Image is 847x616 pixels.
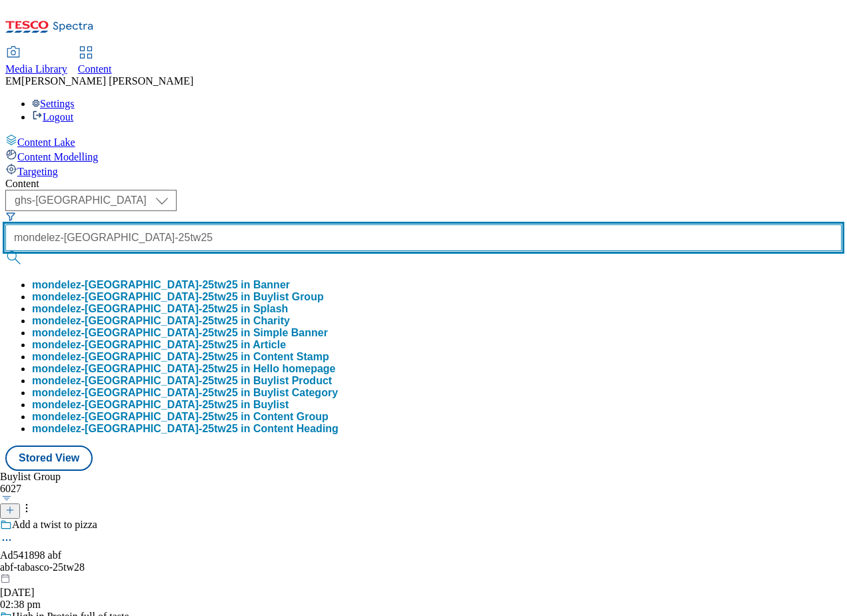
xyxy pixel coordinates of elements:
div: mondelez-[GEOGRAPHIC_DATA]-25tw25 in [32,291,324,303]
a: Content [78,47,112,75]
a: Targeting [5,163,842,178]
button: mondelez-[GEOGRAPHIC_DATA]-25tw25 in Simple Banner [32,327,328,339]
span: Content [78,63,112,75]
a: Logout [32,111,73,123]
span: Content Lake [17,137,75,148]
div: Content [5,178,842,190]
span: Buylist Group [253,291,324,302]
div: mondelez-[GEOGRAPHIC_DATA]-25tw25 in [32,411,329,423]
button: mondelez-[GEOGRAPHIC_DATA]-25tw25 in Buylist Category [32,387,338,399]
a: Content Modelling [5,149,842,163]
span: Content Modelling [17,151,98,162]
span: [PERSON_NAME] [PERSON_NAME] [21,75,193,87]
button: Stored View [5,446,93,471]
button: mondelez-[GEOGRAPHIC_DATA]-25tw25 in Content Stamp [32,351,329,363]
svg: Search Filters [5,211,16,222]
span: Media Library [5,63,67,75]
a: Content Lake [5,134,842,149]
button: mondelez-[GEOGRAPHIC_DATA]-25tw25 in Banner [32,279,290,291]
span: Targeting [17,166,58,177]
input: Search [5,224,842,251]
a: Settings [32,98,75,109]
span: Content Group [253,411,329,422]
button: mondelez-[GEOGRAPHIC_DATA]-25tw25 in Hello homepage [32,363,335,375]
div: Add a twist to pizza [12,519,97,531]
button: mondelez-[GEOGRAPHIC_DATA]-25tw25 in Buylist Group [32,291,324,303]
button: mondelez-[GEOGRAPHIC_DATA]-25tw25 in Splash [32,303,288,315]
button: mondelez-[GEOGRAPHIC_DATA]-25tw25 in Buylist Product [32,375,332,387]
span: Content Stamp [253,351,329,362]
a: Media Library [5,47,67,75]
button: mondelez-[GEOGRAPHIC_DATA]-25tw25 in Content Heading [32,423,339,435]
div: mondelez-[GEOGRAPHIC_DATA]-25tw25 in [32,351,329,363]
span: EM [5,75,21,87]
button: mondelez-[GEOGRAPHIC_DATA]-25tw25 in Buylist [32,399,289,411]
button: mondelez-[GEOGRAPHIC_DATA]-25tw25 in Content Group [32,411,329,423]
button: mondelez-[GEOGRAPHIC_DATA]-25tw25 in Charity [32,315,290,327]
button: mondelez-[GEOGRAPHIC_DATA]-25tw25 in Article [32,339,286,351]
